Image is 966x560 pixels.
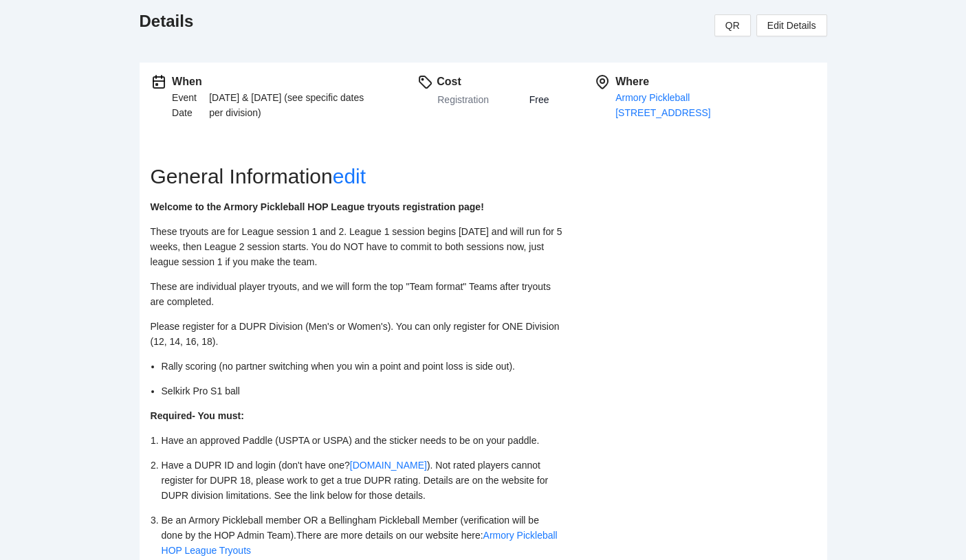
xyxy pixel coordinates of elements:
p: These tryouts are for League session 1 and 2. League 1 session begins [DATE] and will run for 5 w... [151,224,563,269]
a: edit [333,165,366,188]
button: Edit Details [756,14,827,36]
p: Please register for a DUPR Division (Men's or Women's). You can only register for ONE Division (1... [151,319,563,349]
p: Be an Armory Pickleball member OR a Bellingham Pickleball Member (verification will be done by th... [162,513,563,558]
strong: Required- You must: [151,410,244,421]
p: Have an approved Paddle (USPTA or USPA) and the sticker needs to be on your paddle. [162,433,563,448]
span: Edit Details [767,18,816,33]
p: Have a DUPR ID and login (don't have one? ). Not rated players cannot register for DUPR 18, pleas... [162,458,563,503]
button: QR [714,14,751,36]
div: Event Date [172,90,209,120]
a: [DOMAIN_NAME] [350,460,427,471]
span: QR [725,18,740,33]
strong: Welcome to the Armory Pickleball HOP League tryouts registration page! [151,201,484,212]
h2: General Information [151,164,594,189]
div: [DATE] & [DATE] (see specific dates per division) [209,90,372,120]
p: Selkirk Pro S1 ball [162,383,563,399]
div: When [172,74,372,90]
p: These are individual player tryouts, and we will form the top "Team format" Teams after tryouts a... [151,279,563,309]
div: Where [615,74,815,90]
th: Registration [437,90,529,109]
h1: Details [140,10,194,32]
a: Armory Pickleball HOP League Tryouts [162,530,558,556]
td: Free [529,90,550,109]
p: Rally scoring (no partner switching when you win a point and point loss is side out). [162,359,563,374]
a: Armory Pickleball[STREET_ADDRESS] [615,92,710,118]
div: Cost [437,74,549,90]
